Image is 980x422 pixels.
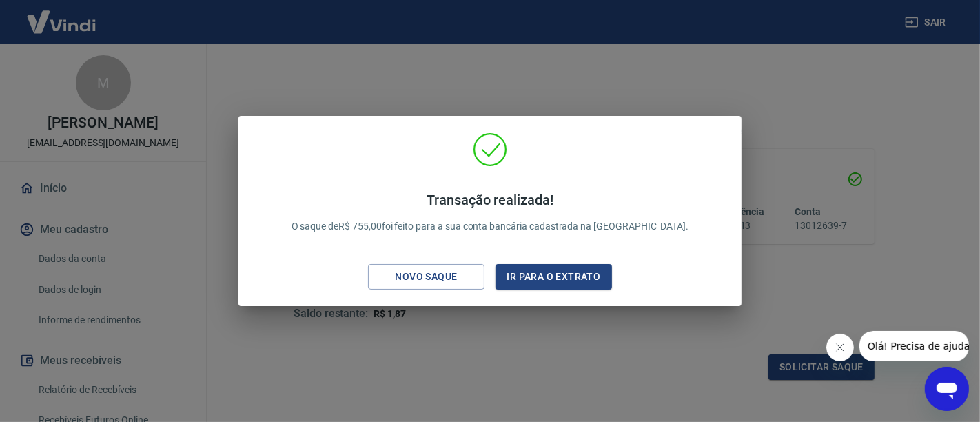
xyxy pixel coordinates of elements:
[292,192,689,208] h4: Transação realizada!
[368,264,484,290] button: Novo saque
[292,192,689,234] p: O saque de R$ 755,00 foi feito para a sua conta bancária cadastrada na [GEOGRAPHIC_DATA].
[925,367,969,411] iframe: Botão para abrir a janela de mensagens
[8,10,116,21] span: Olá! Precisa de ajuda?
[379,268,474,285] div: Novo saque
[496,264,612,290] button: Ir para o extrato
[826,334,854,361] iframe: Fechar mensagem
[859,331,969,361] iframe: Mensagem da empresa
